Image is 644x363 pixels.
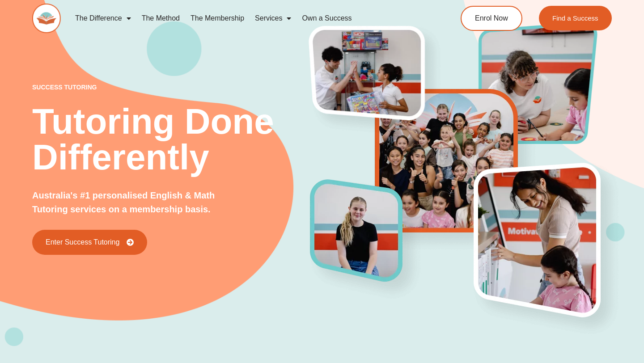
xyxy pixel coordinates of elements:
[461,6,522,31] a: Enrol Now
[46,239,119,246] span: Enter Success Tutoring
[32,230,147,255] a: Enter Success Tutoring
[32,189,235,216] p: Australia's #1 personalised English & Math Tutoring services on a membership basis.
[475,15,508,22] span: Enrol Now
[185,8,250,29] a: The Membership
[552,15,598,21] span: Find a Success
[136,8,185,29] a: The Method
[32,104,310,175] h2: Tutoring Done Differently
[250,8,297,29] a: Services
[32,84,310,90] p: success tutoring
[70,8,136,29] a: The Difference
[539,6,612,30] a: Find a Success
[297,8,357,29] a: Own a Success
[70,8,428,29] nav: Menu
